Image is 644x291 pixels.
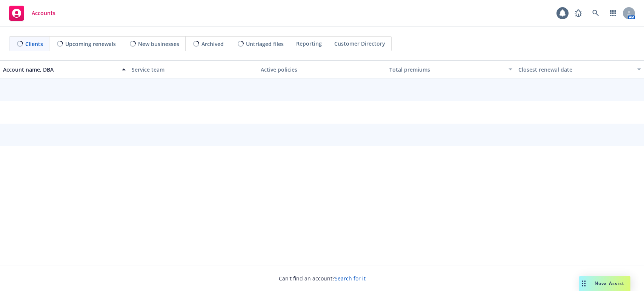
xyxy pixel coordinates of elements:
[296,40,322,47] span: Reporting
[606,6,621,21] a: Switch app
[138,40,179,48] span: New businesses
[261,66,383,74] div: Active policies
[132,66,254,74] div: Service team
[129,60,257,78] button: Service team
[3,66,117,74] div: Account name, DBA
[201,40,224,48] span: Archived
[334,40,385,47] span: Customer Directory
[518,66,633,74] div: Closest renewal date
[588,6,603,21] a: Search
[65,40,116,48] span: Upcoming renewals
[32,10,55,16] span: Accounts
[595,280,624,286] span: Nova Assist
[246,40,284,48] span: Untriaged files
[335,275,366,282] a: Search for it
[279,274,366,282] span: Can't find an account?
[25,40,43,48] span: Clients
[579,276,630,291] button: Nova Assist
[515,60,644,78] button: Closest renewal date
[579,276,589,291] div: Drag to move
[571,6,586,21] a: Report a Bug
[389,66,504,74] div: Total premiums
[386,60,515,78] button: Total premiums
[258,60,386,78] button: Active policies
[6,3,58,24] a: Accounts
